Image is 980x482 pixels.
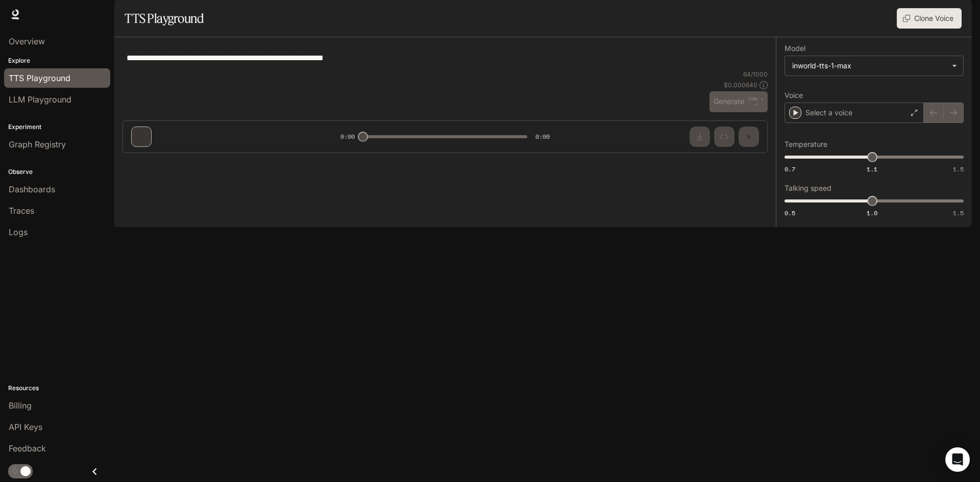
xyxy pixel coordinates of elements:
[785,141,827,148] p: Temperature
[785,185,831,192] p: Talking speed
[743,70,768,79] p: 64 / 1000
[724,81,757,89] p: $ 0.000640
[953,165,964,173] span: 1.5
[785,165,795,173] span: 0.7
[867,209,877,217] span: 1.0
[125,8,204,29] h1: TTS Playground
[785,92,803,99] p: Voice
[897,8,962,29] button: Clone Voice
[805,108,852,118] p: Select a voice
[785,56,963,75] div: inworld-tts-1-max
[867,165,877,173] span: 1.1
[953,209,964,217] span: 1.5
[945,447,970,472] div: Open Intercom Messenger
[785,209,795,217] span: 0.5
[785,45,805,52] p: Model
[792,61,947,71] div: inworld-tts-1-max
